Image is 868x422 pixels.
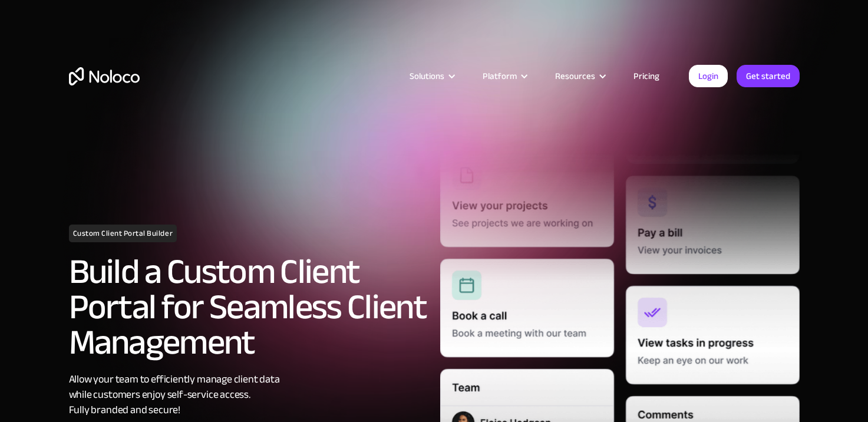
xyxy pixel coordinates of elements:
a: Get started [737,65,800,87]
div: Solutions [395,68,468,84]
a: Pricing [619,68,674,84]
div: Platform [483,68,517,84]
div: Platform [468,68,540,84]
div: Allow your team to efficiently manage client data while customers enjoy self-service access. Full... [69,372,428,418]
h1: Custom Client Portal Builder [69,225,177,242]
div: Resources [555,68,595,84]
a: Login [689,65,728,87]
div: Solutions [410,68,444,84]
h2: Build a Custom Client Portal for Seamless Client Management [69,254,428,360]
div: Resources [540,68,619,84]
a: home [69,67,140,85]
